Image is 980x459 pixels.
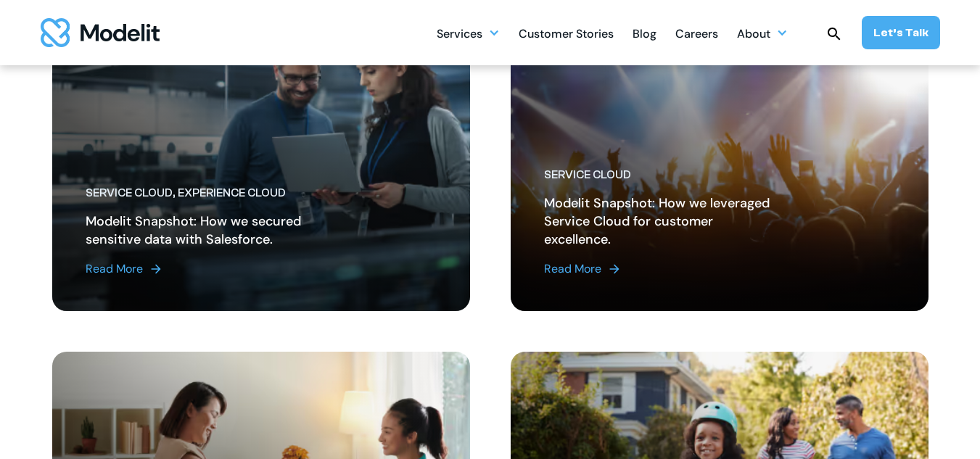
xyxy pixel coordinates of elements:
div: Service Cloud [544,168,777,183]
div: Let’s Talk [873,25,928,41]
div: Read More [86,260,143,278]
div: Service Cloud, Experience Cloud [86,186,318,201]
a: Read More [544,260,777,278]
div: About [737,19,788,47]
div: Read More [544,260,601,278]
a: Read More [86,260,318,278]
div: Services [437,19,500,47]
h2: Modelit Snapshot: How we leveraged Service Cloud for customer excellence. [544,194,777,249]
div: About [737,21,770,49]
div: Careers [675,21,718,49]
div: Services [437,21,482,49]
h2: Modelit Snapshot: How we secured sensitive data with Salesforce. [86,212,318,249]
img: arrow [149,262,163,276]
a: Blog [633,19,656,47]
a: Careers [675,19,718,47]
a: home [41,18,160,47]
a: Let’s Talk [862,16,940,49]
a: Customer Stories [519,19,614,47]
div: Blog [633,21,656,49]
div: Customer Stories [519,21,614,49]
img: modelit logo [41,18,160,47]
img: arrow [607,262,622,276]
